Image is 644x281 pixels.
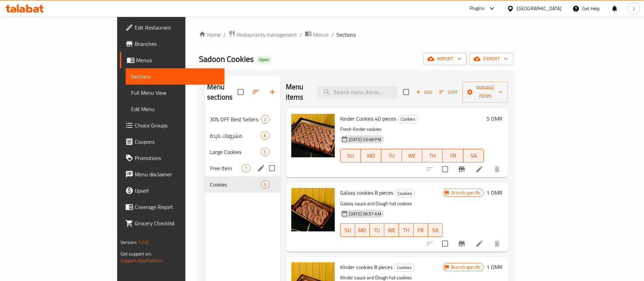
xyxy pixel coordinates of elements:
span: Sort [439,88,458,96]
div: Free Item1edit [204,160,280,176]
button: Sort [438,87,460,98]
span: TU [372,225,382,235]
span: Restaurants management [237,31,297,39]
button: Branch-specific-item [454,235,470,252]
a: Choice Groups [120,117,225,134]
div: items [261,115,269,123]
h6: 1 OMR [486,188,502,197]
span: Full Menu View [131,89,219,97]
button: SA [428,223,443,237]
span: Upsell [135,187,219,195]
a: Menus [305,30,329,39]
div: Open [256,56,272,64]
div: [GEOGRAPHIC_DATA] [517,5,562,12]
span: MO [358,225,367,235]
span: Sadoon Cookies [199,51,254,67]
span: SU [343,151,358,161]
span: مشروبات باردة [210,131,261,140]
span: 2 [261,116,269,123]
span: Edit Restaurant [135,23,219,32]
span: Choice Groups [135,121,219,129]
span: SU [343,225,352,235]
span: Free Item [210,164,242,172]
div: Cookies3 [204,176,280,193]
span: WE [405,151,420,161]
button: TU [370,223,384,237]
a: Coverage Report [120,199,225,215]
button: MO [361,149,381,162]
span: Cookies [210,180,261,189]
span: Kinder Cookies 40 pieces [340,113,396,124]
span: 5 [261,149,269,155]
span: Sort items [435,87,462,98]
span: import [429,55,461,63]
div: Large Cookies5 [204,144,280,160]
input: search [317,86,398,98]
a: Edit Restaurant [120,19,225,36]
span: Branch specific [448,190,483,196]
span: Coverage Report [135,203,219,211]
span: Get support on: [121,249,152,258]
span: Add [415,88,433,96]
span: Sections [336,31,356,39]
span: Select to update [438,236,452,251]
p: Fresh Kinder cookies [340,125,484,134]
span: Galaxy cookies 8 pieces [340,188,393,198]
button: SU [340,149,361,162]
span: Grocery Checklist [135,219,219,227]
button: FR [413,223,428,237]
li: / [331,31,334,39]
button: Manage items [462,82,508,103]
button: TU [381,149,402,162]
span: Select section [399,85,413,99]
span: Version: [121,238,137,247]
span: 1 [242,165,250,172]
button: Add [413,87,435,98]
img: Galaxy cookies 8 pieces [291,188,335,231]
div: Cookies [394,189,415,197]
button: Branch-specific-item [454,161,470,177]
button: MO [355,223,370,237]
span: Select to update [438,162,452,176]
span: Kinder cookies 8 pieces [340,262,392,272]
span: 1.0.0 [138,238,149,247]
span: Open [256,57,272,63]
h2: Menu items [286,82,310,102]
span: SA [466,151,481,161]
button: Add section [264,84,280,100]
span: SA [431,225,440,235]
button: SU [340,223,355,237]
span: TH [425,151,440,161]
span: Edit Menu [131,105,219,113]
button: WE [402,149,422,162]
div: Plugins [470,4,484,13]
span: Branch specific [448,264,483,270]
nav: Menu sections [204,108,280,195]
button: TH [422,149,443,162]
button: edit [256,163,266,173]
span: MO [364,151,379,161]
span: J [633,5,634,12]
span: export [475,55,508,63]
button: delete [489,235,505,252]
button: import [423,53,467,65]
span: FR [445,151,460,161]
a: Edit menu item [475,240,483,248]
a: Menus [120,52,225,68]
a: Sections [126,68,225,85]
span: Manage items [468,84,502,101]
a: Upsell [120,182,225,199]
h6: 5 OMR [486,114,502,123]
a: Coupons [120,134,225,150]
span: Add item [413,87,435,98]
button: TH [399,223,413,237]
button: WE [384,223,399,237]
div: items [261,148,269,156]
a: Promotions [120,150,225,166]
div: Cookies [398,115,418,123]
span: 3 [261,181,269,188]
h6: 1 OMR [486,262,502,272]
